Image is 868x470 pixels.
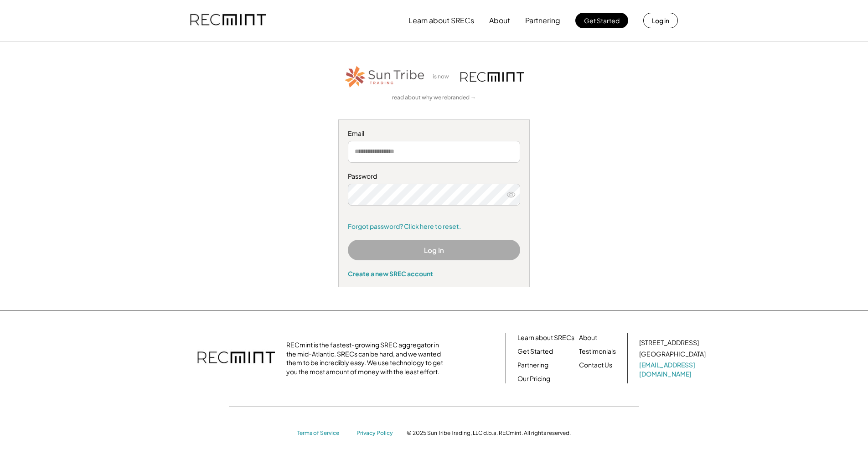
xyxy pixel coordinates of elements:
[344,64,426,89] img: STT_Horizontal_Logo%2B-%2BColor.png
[517,361,548,370] a: Partnering
[489,11,510,30] button: About
[525,11,560,30] button: Partnering
[643,13,678,28] button: Log in
[356,429,398,437] a: Privacy Policy
[190,5,266,36] img: recmint-logotype%403x.png
[579,347,616,356] a: Testimonials
[392,94,476,102] a: read about why we rebranded →
[460,72,524,82] img: recmint-logotype%403x.png
[348,240,520,260] button: Log In
[639,338,699,347] div: [STREET_ADDRESS]
[639,361,708,378] a: [EMAIL_ADDRESS][DOMAIN_NAME]
[639,350,706,359] div: [GEOGRAPHIC_DATA]
[517,333,574,342] a: Learn about SRECs
[430,73,456,81] div: is now
[348,222,520,231] a: Forgot password? Click here to reset.
[348,129,520,138] div: Email
[408,11,474,30] button: Learn about SRECs
[407,429,571,437] div: © 2025 Sun Tribe Trading, LLC d.b.a. RECmint. All rights reserved.
[575,13,628,28] button: Get Started
[517,347,553,356] a: Get Started
[579,333,597,342] a: About
[348,172,520,181] div: Password
[517,374,550,383] a: Our Pricing
[286,341,448,376] div: RECmint is the fastest-growing SREC aggregator in the mid-Atlantic. SRECs can be hard, and we wan...
[348,269,520,278] div: Create a new SREC account
[197,342,275,374] img: recmint-logotype%403x.png
[297,429,347,437] a: Terms of Service
[579,361,612,370] a: Contact Us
